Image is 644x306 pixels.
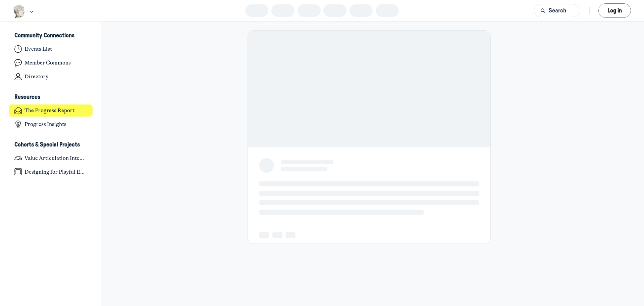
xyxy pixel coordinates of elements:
[24,46,52,52] h4: Events List
[9,139,93,150] button: Cohorts & Special ProjectsCollapse space
[24,121,66,128] h4: Progress Insights
[9,30,93,42] button: Community ConnectionsCollapse space
[24,155,87,162] h4: Value Articulation Intensive (Cultural Leadership Lab)
[13,5,25,18] img: Museums as Progress logo
[24,59,71,66] h4: Member Commons
[9,104,93,117] a: The Progress Report
[598,3,631,18] button: Log in
[14,141,80,148] h3: Cohorts & Special Projects
[9,92,93,103] button: ResourcesCollapse space
[14,94,40,101] h3: Resources
[9,57,93,69] a: Member Commons
[9,166,93,178] a: Designing for Playful Engagement
[9,71,93,83] a: Directory
[9,43,93,55] a: Events List
[13,4,35,19] button: Museums as Progress logo
[9,152,93,164] a: Value Articulation Intensive (Cultural Leadership Lab)
[24,169,87,175] h4: Designing for Playful Engagement
[24,73,48,80] h4: Directory
[94,21,644,306] main: Main Content
[534,4,580,17] button: Search
[9,118,93,131] a: Progress Insights
[14,32,74,39] h3: Community Connections
[24,107,74,114] h4: The Progress Report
